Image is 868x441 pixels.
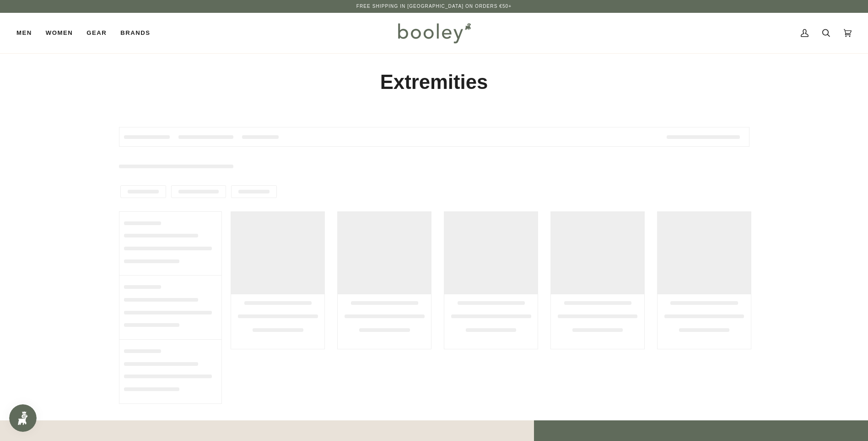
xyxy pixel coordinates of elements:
[39,13,80,53] a: Women
[86,28,107,38] span: Gear
[394,20,474,46] img: Booley
[120,28,150,38] span: Brands
[80,13,113,53] a: Gear
[119,70,749,95] h1: Extremities
[356,3,512,10] p: Free Shipping in [GEOGRAPHIC_DATA] on Orders €50+
[113,13,157,53] a: Brands
[16,13,39,53] a: Men
[46,28,73,38] span: Women
[16,28,32,38] span: Men
[9,404,37,432] iframe: Button to open loyalty program pop-up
